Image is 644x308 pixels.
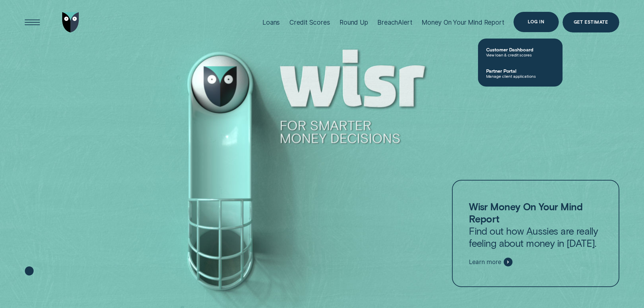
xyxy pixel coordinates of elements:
[528,20,544,24] div: Log in
[514,12,558,32] button: Log in
[486,52,554,57] span: View loan & credit scores
[469,258,501,266] span: Learn more
[469,200,582,224] strong: Wisr Money On Your Mind Report
[422,19,504,26] div: Money On Your Mind Report
[478,63,563,84] a: Partner PortalManage client applications
[289,19,330,26] div: Credit Scores
[62,12,79,32] img: Wisr
[469,200,602,249] p: Find out how Aussies are really feeling about money in [DATE].
[486,74,554,78] span: Manage client applications
[486,68,554,74] span: Partner Portal
[22,12,43,32] button: Open Menu
[478,41,563,63] a: Customer DashboardView loan & credit scores
[486,47,554,52] span: Customer Dashboard
[377,19,412,26] div: BreachAlert
[452,180,619,287] a: Wisr Money On Your Mind ReportFind out how Aussies are really feeling about money in [DATE].Learn...
[563,12,619,32] a: Get Estimate
[262,19,280,26] div: Loans
[339,19,368,26] div: Round Up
